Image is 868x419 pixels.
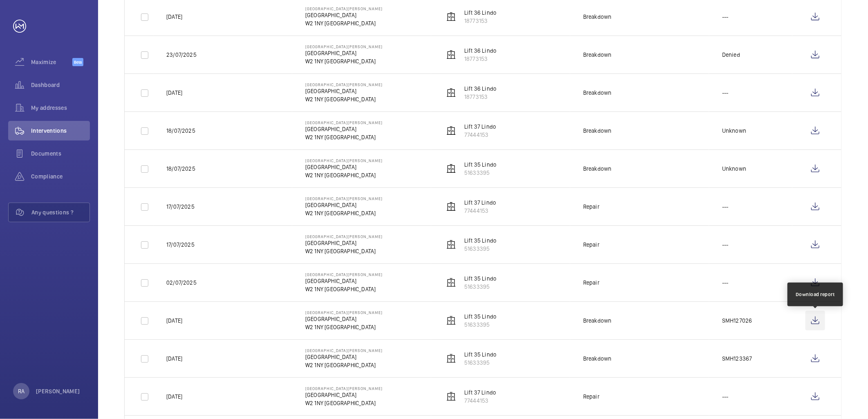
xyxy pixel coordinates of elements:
p: Lift 35 Lindo [464,312,497,321]
p: W2 1NY [GEOGRAPHIC_DATA] [305,133,383,141]
span: Dashboard [31,81,90,89]
p: [GEOGRAPHIC_DATA][PERSON_NAME] [305,6,383,11]
div: Repair [583,203,600,211]
span: Documents [31,149,90,158]
p: Lift 35 Lindo [464,350,497,359]
p: SMH127026 [722,316,752,325]
div: Repair [583,279,600,287]
p: W2 1NY [GEOGRAPHIC_DATA] [305,209,383,217]
p: Lift 36 Lindo [464,47,497,55]
p: W2 1NY [GEOGRAPHIC_DATA] [305,247,383,255]
p: [GEOGRAPHIC_DATA][PERSON_NAME] [305,386,383,391]
p: Lift 37 Lindo [464,388,496,397]
p: W2 1NY [GEOGRAPHIC_DATA] [305,323,383,331]
img: elevator.svg [446,126,456,136]
span: Interventions [31,127,90,135]
p: [DATE] [166,13,182,21]
p: --- [722,89,729,97]
p: [GEOGRAPHIC_DATA] [305,315,383,323]
img: elevator.svg [446,12,456,22]
div: Repair [583,392,600,401]
img: elevator.svg [446,164,456,174]
div: Repair [583,241,600,249]
p: [GEOGRAPHIC_DATA] [305,11,383,19]
p: 77444153 [464,207,496,215]
p: 51633395 [464,359,497,367]
p: --- [722,392,729,401]
div: Breakdown [583,51,612,59]
p: 18773153 [464,55,497,63]
p: Lift 36 Lindo [464,9,497,17]
img: elevator.svg [446,354,456,363]
p: [GEOGRAPHIC_DATA][PERSON_NAME] [305,120,383,125]
p: W2 1NY [GEOGRAPHIC_DATA] [305,95,383,103]
p: [GEOGRAPHIC_DATA][PERSON_NAME] [305,82,383,87]
p: --- [722,203,729,211]
p: Lift 35 Lindo [464,160,497,169]
div: Download report [796,291,835,298]
p: Lift 36 Lindo [464,85,497,93]
p: Unknown [722,127,746,135]
p: [GEOGRAPHIC_DATA][PERSON_NAME] [305,234,383,239]
p: [GEOGRAPHIC_DATA] [305,125,383,133]
div: Breakdown [583,316,612,325]
p: Denied [722,51,740,59]
p: W2 1NY [GEOGRAPHIC_DATA] [305,361,383,369]
span: My addresses [31,104,90,112]
p: W2 1NY [GEOGRAPHIC_DATA] [305,171,383,179]
p: 02/07/2025 [166,279,197,287]
p: [GEOGRAPHIC_DATA] [305,163,383,171]
p: 77444153 [464,397,496,405]
p: 17/07/2025 [166,241,195,249]
p: 77444153 [464,131,496,139]
p: Lift 35 Lindo [464,274,497,283]
span: Compliance [31,172,90,181]
p: [GEOGRAPHIC_DATA][PERSON_NAME] [305,196,383,201]
p: [GEOGRAPHIC_DATA][PERSON_NAME] [305,272,383,277]
p: SMH123367 [722,354,752,363]
p: [DATE] [166,392,182,401]
p: [GEOGRAPHIC_DATA][PERSON_NAME] [305,158,383,163]
p: [GEOGRAPHIC_DATA] [305,87,383,95]
p: 17/07/2025 [166,203,195,211]
p: Lift 37 Lindo [464,198,496,207]
p: [GEOGRAPHIC_DATA] [305,201,383,209]
p: 18/07/2025 [166,165,195,173]
p: [GEOGRAPHIC_DATA][PERSON_NAME] [305,44,383,49]
p: 18773153 [464,93,497,101]
p: 51633395 [464,169,497,177]
p: [GEOGRAPHIC_DATA] [305,239,383,247]
p: [GEOGRAPHIC_DATA] [305,277,383,285]
div: Breakdown [583,89,612,97]
p: W2 1NY [GEOGRAPHIC_DATA] [305,399,383,407]
p: [DATE] [166,89,182,97]
p: 51633395 [464,245,497,253]
p: --- [722,279,729,287]
p: [GEOGRAPHIC_DATA][PERSON_NAME] [305,348,383,353]
div: Breakdown [583,127,612,135]
p: [GEOGRAPHIC_DATA] [305,49,383,57]
p: [DATE] [166,354,182,363]
p: [GEOGRAPHIC_DATA] [305,353,383,361]
span: Any questions ? [31,208,89,216]
p: RA [18,387,25,395]
p: Lift 35 Lindo [464,236,497,245]
p: W2 1NY [GEOGRAPHIC_DATA] [305,19,383,27]
p: [DATE] [166,316,182,325]
p: 51633395 [464,321,497,329]
p: [GEOGRAPHIC_DATA] [305,391,383,399]
span: Maximize [31,58,72,66]
img: elevator.svg [446,278,456,288]
img: elevator.svg [446,316,456,325]
img: elevator.svg [446,392,456,401]
img: elevator.svg [446,50,456,60]
p: 51633395 [464,283,497,291]
img: elevator.svg [446,202,456,212]
p: 18773153 [464,17,497,25]
p: [GEOGRAPHIC_DATA][PERSON_NAME] [305,310,383,315]
p: --- [722,241,729,249]
img: elevator.svg [446,88,456,98]
p: W2 1NY [GEOGRAPHIC_DATA] [305,285,383,293]
p: --- [722,13,729,21]
span: Beta [72,58,83,66]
